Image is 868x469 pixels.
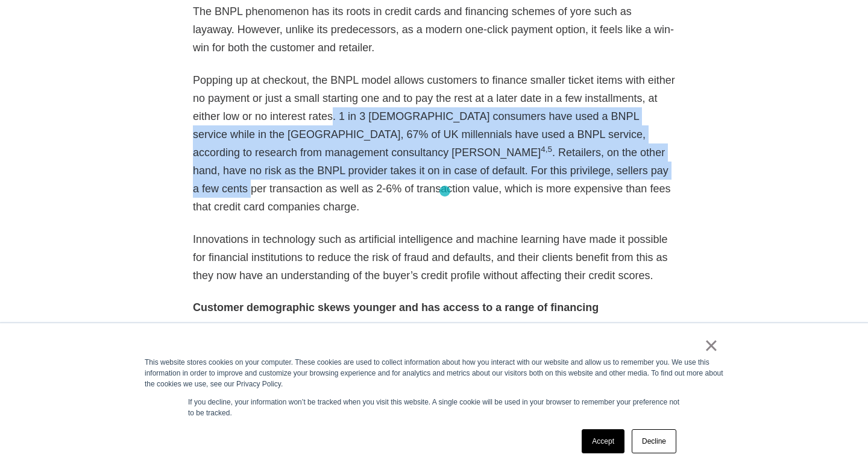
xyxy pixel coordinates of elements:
p: Innovations in technology such as artificial intelligence and machine learning have made it possi... [193,230,675,285]
sup: 4,5 [541,145,552,154]
p: Popping up at checkout, the BNPL model allows customers to finance smaller ticket items with eith... [193,71,675,216]
p: The BNPL phenomenon has its roots in credit cards and financing schemes of yore such as layaway. ... [193,2,675,57]
p: If you decline, your information won’t be tracked when you visit this website. A single cookie wi... [188,397,680,418]
strong: Customer demographic skews younger and has access to a range of financing [193,301,599,313]
a: Accept [582,429,624,453]
a: Decline [632,429,676,453]
a: × [704,340,719,351]
div: This website stores cookies on your computer. These cookies are used to collect information about... [145,357,723,389]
